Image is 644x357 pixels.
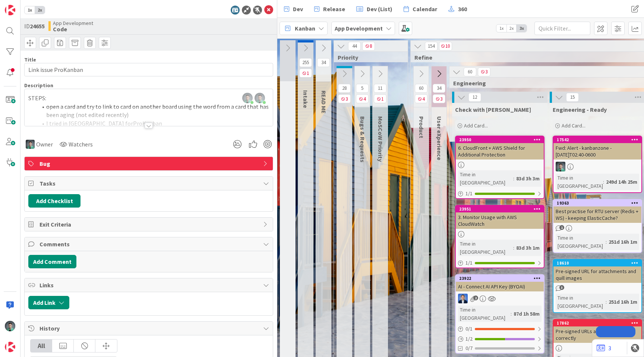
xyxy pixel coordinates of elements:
input: type card name here... [24,63,273,76]
a: Dev [280,2,307,16]
div: 19363 [557,200,641,206]
div: Time in [GEOGRAPHIC_DATA] [556,174,603,190]
span: : [606,238,607,246]
span: Comments [40,240,259,249]
span: 60 [415,84,427,93]
span: : [513,174,514,183]
div: Time in [GEOGRAPHIC_DATA] [556,294,606,310]
span: : [603,178,604,186]
span: MoSCoW Priority [377,116,384,162]
div: 23922 [456,275,544,282]
span: App Development [53,20,93,26]
div: 1/1 [456,258,544,268]
span: 3 [559,285,564,290]
span: 1 [559,225,564,230]
div: DP [456,294,544,303]
span: Calendar [413,4,437,13]
span: 1 [374,94,386,103]
div: Pre-signed URLs are not reloading correctly [553,326,641,343]
span: 3 [338,94,351,103]
div: 1/1 [456,189,544,198]
span: 154 [425,42,438,51]
div: Time in [GEOGRAPHIC_DATA] [556,234,606,250]
span: 8 [362,42,375,51]
span: 15 [566,93,579,102]
b: Code [53,26,93,32]
span: 1 [299,69,312,78]
div: 251d 16h 1m [607,238,639,246]
img: VP [556,162,565,171]
span: 0/7 [465,344,473,352]
img: qUO5o7M7Kf1ntmtcfonpgmx7KDDHKbmr.jpg [255,93,265,103]
div: 0/1 [456,324,544,334]
span: 3 [433,94,445,103]
a: Dev (List) [352,2,397,16]
span: 11 [374,84,386,93]
span: Owner [36,140,53,149]
span: User eXperience [436,116,443,160]
a: Calendar [399,2,442,16]
a: 3 [597,344,611,353]
span: Engineering - Ready [553,106,607,113]
span: 1x [25,6,35,14]
span: 255 [299,58,312,67]
span: Bug [40,159,259,168]
span: ID [24,22,45,31]
span: 12 [468,93,481,102]
span: 0 / 1 [465,325,473,333]
span: Kanban [295,24,315,33]
span: 4 [415,94,427,103]
span: 28 [338,84,351,93]
img: Visit kanbanzone.com [5,5,15,15]
span: Add Card... [562,122,585,129]
div: 23950 [456,136,544,143]
span: Release [323,4,345,13]
div: 23922 [459,276,544,281]
span: Intake [302,90,309,108]
span: 3 [478,67,490,76]
span: 34 [317,58,330,67]
div: Pre-signed URL for attachments and quill images [553,266,641,283]
span: Dev (List) [367,4,392,13]
div: 23950 [459,137,544,142]
div: 17862 [553,320,641,326]
span: Add Card... [464,122,488,129]
div: 18610 [557,260,641,266]
span: 10 [439,42,452,51]
span: 1 / 1 [465,190,473,198]
button: Add Checklist [28,194,80,208]
button: Add Comment [28,255,76,268]
div: 18610 [553,260,641,266]
span: 2 [473,296,478,300]
span: 60 [464,67,476,76]
span: Links [40,281,259,290]
div: 239506. CloudFront + AWS Shield for Additional Protection [456,136,544,159]
span: Product [418,116,425,138]
div: 17862 [557,320,641,326]
span: Exit Criteria [40,220,259,229]
span: READ ME [320,91,328,114]
img: VP [5,321,15,331]
div: VP [553,162,641,171]
li: open a card and try to link to card on another board using the word from a card that has been agi... [37,102,269,119]
span: : [513,244,514,252]
div: Time in [GEOGRAPHIC_DATA] [458,170,513,187]
a: Release [310,2,350,16]
span: Dev [293,4,303,13]
div: 23951 [459,206,544,212]
div: AI - Connect AI API Key (BYOAI) [456,282,544,291]
span: : [511,310,512,318]
div: 83d 3h 1m [514,244,542,252]
span: 34 [433,84,445,93]
span: History [40,324,259,333]
div: 251d 16h 1m [607,298,639,306]
span: Bugs & Requests [359,116,366,162]
b: App Development [335,25,383,32]
p: STEPS: [28,94,269,102]
div: 6. CloudFront + AWS Shield for Additional Protection [456,143,544,159]
span: 4 [356,94,369,103]
label: Title [24,56,36,63]
span: Watchers [69,140,93,149]
div: 17542 [557,137,641,142]
input: Quick Filter... [534,22,590,35]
